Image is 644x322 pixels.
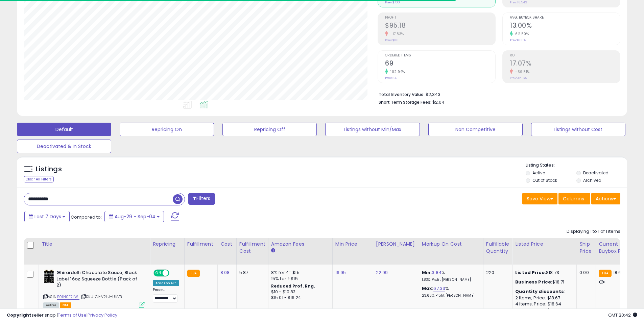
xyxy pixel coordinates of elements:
[239,241,265,255] div: Fulfillment Cost
[510,0,527,4] small: Prev: 16.54%
[515,288,564,295] b: Quantity discounts
[558,193,590,204] button: Columns
[515,279,552,285] b: Business Price:
[583,177,601,183] label: Archived
[432,269,442,276] a: 3.84
[515,279,571,285] div: $18.71
[153,288,179,303] div: Preset:
[335,241,370,248] div: Min Price
[17,140,111,153] button: Deactivated & In Stock
[510,16,620,20] span: Avg. Buybox Share
[422,269,432,276] b: Min:
[515,269,546,276] b: Listed Price:
[60,302,71,308] span: FBA
[385,54,495,57] span: Ordered Items
[591,193,620,204] button: Actions
[24,211,70,222] button: Last 7 Days
[36,165,62,174] h5: Listings
[513,31,529,36] small: 62.50%
[515,270,571,276] div: $18.73
[7,312,117,319] div: seller snap | |
[513,69,530,74] small: -59.51%
[24,176,54,182] div: Clear All Filters
[510,38,526,42] small: Prev: 8.00%
[7,312,31,318] strong: Copyright
[385,0,400,4] small: Prev: $700
[43,302,59,308] span: All listings currently available for purchase on Amazon
[385,59,495,69] h2: 69
[379,92,425,97] b: Total Inventory Value:
[388,31,404,36] small: -17.83%
[376,241,416,248] div: [PERSON_NAME]
[531,123,625,136] button: Listings without Cost
[433,285,445,292] a: 67.33
[385,38,398,42] small: Prev: $116
[510,54,620,57] span: ROI
[579,270,591,276] div: 0.00
[515,307,571,313] div: 6 Items, Price: $18.6
[515,301,571,307] div: 4 Items, Price: $18.64
[88,312,117,318] a: Privacy Policy
[58,312,87,318] a: Terms of Use
[422,241,480,248] div: Markup on Cost
[532,170,545,176] label: Active
[71,214,102,220] span: Compared to:
[510,76,527,80] small: Prev: 42.16%
[422,270,478,282] div: %
[115,213,156,220] span: Aug-29 - Sep-04
[17,123,111,136] button: Default
[220,241,234,248] div: Cost
[271,295,327,301] div: $15.01 - $16.24
[486,270,507,276] div: 220
[579,241,593,255] div: Ship Price
[486,241,509,255] div: Fulfillable Quantity
[153,241,182,248] div: Repricing
[187,241,215,248] div: Fulfillment
[188,193,215,205] button: Filters
[271,248,275,254] small: Amazon Fees.
[42,241,147,248] div: Title
[515,241,574,248] div: Listed Price
[222,123,317,136] button: Repricing Off
[422,277,478,282] p: 1.83% Profit [PERSON_NAME]
[385,22,495,31] h2: $95.18
[376,269,388,276] a: 22.99
[515,295,571,301] div: 2 Items, Price: $18.67
[526,162,627,169] p: Listing States:
[599,270,611,277] small: FBA
[154,270,163,276] span: ON
[510,22,620,31] h2: 13.00%
[153,280,179,286] div: Amazon AI *
[239,270,263,276] div: 5.87
[422,285,434,292] b: Max:
[271,241,330,248] div: Amazon Fees
[385,76,397,80] small: Prev: 34
[599,241,634,255] div: Current Buybox Price
[187,270,200,277] small: FBA
[432,99,445,105] span: $2.04
[583,170,609,176] label: Deactivated
[567,228,620,235] div: Displaying 1 to 1 of 1 items
[43,270,55,283] img: 41LwQRvUgpL._SL40_.jpg
[522,193,557,204] button: Save View
[325,123,420,136] button: Listings without Min/Max
[168,270,179,276] span: OFF
[120,123,214,136] button: Repricing On
[271,283,315,289] b: Reduced Prof. Rng.
[422,293,478,298] p: 23.66% Profit [PERSON_NAME]
[34,213,61,220] span: Last 7 Days
[271,276,327,282] div: 15% for > $15
[80,294,122,299] span: | SKU: G1-V2HJ-UKVB
[422,286,478,298] div: %
[104,211,164,222] button: Aug-29 - Sep-04
[385,16,495,20] span: Profit
[532,177,557,183] label: Out of Stock
[43,270,145,307] div: ASIN:
[613,269,623,276] span: 18.61
[510,59,620,69] h2: 17.07%
[379,90,615,98] li: $2,343
[388,69,405,74] small: 102.94%
[57,294,79,300] a: B01N0E7LWI
[379,99,431,105] b: Short Term Storage Fees:
[563,195,584,202] span: Columns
